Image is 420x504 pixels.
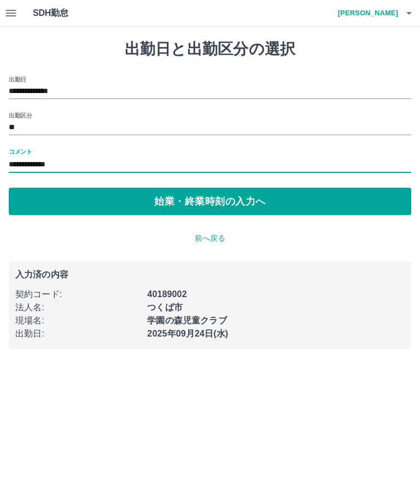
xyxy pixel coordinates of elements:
[147,303,183,312] b: つくば市
[147,316,226,325] b: 学園の森児童クラブ
[15,288,141,301] p: 契約コード :
[15,301,141,314] p: 法人名 :
[147,329,228,338] b: 2025年09月24日(水)
[9,111,32,119] label: 出勤区分
[9,188,411,215] button: 始業・終業時刻の入力へ
[15,270,405,279] p: 入力済の内容
[15,314,141,327] p: 現場名 :
[9,75,26,83] label: 出勤日
[147,289,186,299] b: 40189002
[9,40,411,59] h1: 出勤日と出勤区分の選択
[9,233,411,244] p: 前へ戻る
[9,147,32,155] label: コメント
[15,327,141,340] p: 出勤日 :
